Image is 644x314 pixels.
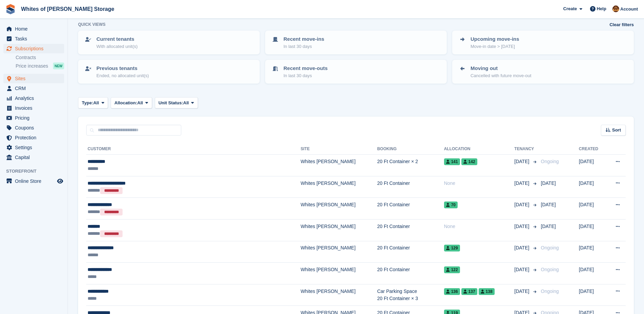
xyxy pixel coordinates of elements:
span: Analytics [15,93,56,103]
a: menu [3,113,64,123]
span: Online Store [15,176,56,186]
span: [DATE] [514,266,531,273]
span: [DATE] [514,223,531,230]
a: menu [3,24,64,34]
a: menu [3,143,64,152]
td: [DATE] [579,263,606,284]
span: 141 [444,158,460,165]
span: 137 [461,288,477,295]
span: Allocation: [114,100,137,106]
td: Whites [PERSON_NAME] [301,155,377,176]
button: Allocation: All [111,97,152,108]
span: Type: [82,100,93,106]
td: [DATE] [579,284,606,306]
span: Ongoing [541,245,559,250]
img: Eddie White [612,5,619,12]
span: [DATE] [514,180,531,187]
span: [DATE] [514,158,531,165]
td: Whites [PERSON_NAME] [301,219,377,241]
p: Move-in date > [DATE] [471,43,519,50]
span: Storefront [6,168,68,175]
p: Moving out [471,65,531,72]
span: Pricing [15,113,56,123]
span: All [93,100,99,106]
span: Subscriptions [15,44,56,53]
span: Ongoing [541,267,559,272]
span: [DATE] [514,244,531,251]
td: Car Parking Space 20 Ft Container × 3 [377,284,444,306]
td: 20 Ft Container [377,198,444,220]
a: menu [3,34,64,43]
p: In last 30 days [283,43,324,50]
td: 20 Ft Container [377,263,444,284]
span: 70 [444,202,458,208]
span: Home [15,24,56,34]
td: Whites [PERSON_NAME] [301,263,377,284]
span: All [137,100,143,106]
span: 138 [479,288,495,295]
a: Clear filters [609,21,634,28]
div: None [444,180,514,187]
th: Site [301,144,377,155]
a: Whites of [PERSON_NAME] Storage [18,3,117,15]
a: menu [3,153,64,162]
a: menu [3,84,64,93]
a: menu [3,74,64,83]
span: Account [620,6,638,13]
p: Current tenants [96,35,137,43]
a: Moving out Cancelled with future move-out [453,60,633,83]
span: 136 [444,288,460,295]
td: Whites [PERSON_NAME] [301,198,377,220]
a: menu [3,44,64,53]
a: menu [3,176,64,186]
p: Upcoming move-ins [471,35,519,43]
th: Booking [377,144,444,155]
a: Upcoming move-ins Move-in date > [DATE] [453,31,633,54]
span: [DATE] [541,180,556,186]
th: Customer [86,144,301,155]
td: [DATE] [579,219,606,241]
a: Preview store [56,177,64,185]
span: Ongoing [541,159,559,164]
p: Ended, no allocated unit(s) [96,72,149,79]
span: 142 [461,158,477,165]
p: With allocated unit(s) [96,43,137,50]
div: NEW [53,63,64,69]
a: Current tenants With allocated unit(s) [79,31,259,54]
th: Tenancy [514,144,538,155]
a: Previous tenants Ended, no allocated unit(s) [79,60,259,83]
span: Price increases [16,63,48,69]
span: Sort [612,127,621,134]
button: Type: All [78,97,108,108]
img: stora-icon-8386f47178a22dfd0bd8f6a31ec36ba5ce8667c1dd55bd0f319d3a0aa187defe.svg [5,4,16,14]
a: menu [3,123,64,133]
span: Protection [15,133,56,142]
p: Recent move-outs [283,65,328,72]
span: Unit Status: [159,100,183,106]
a: Contracts [16,54,64,61]
td: [DATE] [579,176,606,198]
span: Ongoing [541,289,559,294]
span: 122 [444,266,460,273]
span: Tasks [15,34,56,43]
button: Unit Status: All [155,97,198,108]
h6: Quick views [78,21,106,28]
span: Settings [15,143,56,152]
span: Sites [15,74,56,83]
td: 20 Ft Container [377,176,444,198]
span: [DATE] [541,202,556,207]
td: 20 Ft Container × 2 [377,155,444,176]
span: [DATE] [514,201,531,208]
a: menu [3,133,64,142]
span: 129 [444,245,460,251]
span: [DATE] [541,224,556,229]
td: [DATE] [579,198,606,220]
span: Help [597,5,606,12]
span: All [183,100,189,106]
p: Cancelled with future move-out [471,72,531,79]
span: CRM [15,84,56,93]
a: menu [3,93,64,103]
div: None [444,223,514,230]
span: [DATE] [514,288,531,295]
td: Whites [PERSON_NAME] [301,284,377,306]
